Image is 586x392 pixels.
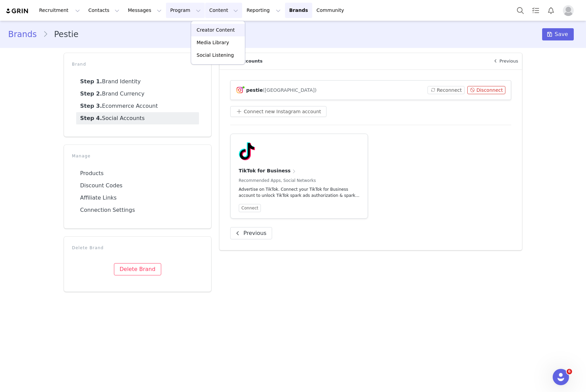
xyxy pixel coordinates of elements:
span: 6 [567,369,572,374]
p: Recommended Apps, Social Networks [239,177,359,184]
button: Connect new Instagram account [230,106,327,117]
a: Tasks [528,3,543,18]
a: Brand Identity [76,75,199,88]
button: Connect [239,204,261,212]
img: Instagram logo [236,86,244,94]
span: ([GEOGRAPHIC_DATA]) [263,87,317,93]
p: Delete Brand [72,245,203,251]
a: Social Accounts [76,112,199,124]
a: Ecommerce Account [76,100,199,112]
p: Social Accounts [219,53,487,69]
button: Messages [124,3,166,18]
h4: TikTok for Business [239,167,291,174]
span: Save [555,30,568,38]
a: Previous [487,53,522,69]
span: pestie [246,87,263,93]
p: Manage [72,153,203,159]
img: grin logo [5,8,29,14]
a: Brand Currency [76,88,199,100]
button: Recruitment [35,3,84,18]
button: Reconnect [428,86,465,94]
a: Connection Settings [76,204,199,216]
a: Community [313,3,351,18]
button: Notifications [543,3,558,18]
a: Brands [285,3,312,18]
p: Advertise on TikTok. Connect your TikTok for Business account to unlock TikTok spark ads authoriz... [239,186,359,199]
button: Previous [230,227,272,239]
p: Brand [72,61,203,67]
button: Reporting [242,3,285,18]
img: TikTok for Business [239,142,255,160]
a: Discount Codes [76,180,199,192]
strong: Step 2. [80,90,102,97]
button: Disconnect [467,86,506,94]
p: Creator Content [197,27,235,34]
a: Brands [8,28,43,40]
button: Content [205,3,242,18]
button: Program [166,3,205,18]
button: Search [513,3,528,18]
button: Save [542,28,574,40]
iframe: Intercom live chat [553,369,569,385]
a: Products [76,167,199,180]
p: Social Listening [197,52,234,59]
p: Media Library [197,39,229,46]
strong: Step 3. [80,103,102,109]
strong: Step 4. [80,115,102,121]
button: Profile [559,5,581,16]
img: placeholder-profile.jpg [563,5,574,16]
strong: Step 1. [80,78,102,85]
button: Contacts [84,3,123,18]
button: Delete Brand [114,263,161,275]
a: Affiliate Links [76,192,199,204]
